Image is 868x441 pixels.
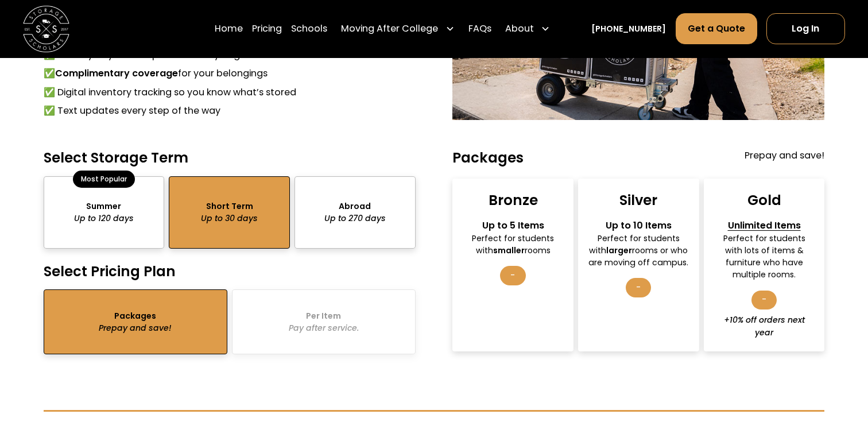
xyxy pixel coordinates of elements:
[588,219,689,233] div: Up to 10 Items
[751,291,777,310] div: -
[291,13,327,45] a: Schools
[44,67,416,80] li: ✅ for your belongings
[44,104,416,118] li: ✅ Text updates every step of the way
[714,314,814,338] div: +10% off orders next year
[501,13,555,45] div: About
[766,13,845,44] a: Log In
[619,191,657,209] div: Silver
[500,266,525,285] div: -
[591,23,666,35] a: [PHONE_NUMBER]
[55,67,178,80] strong: Complimentary coverage
[714,233,814,281] div: Perfect for students with lots of items & furniture who have multiple rooms.
[505,22,534,36] div: About
[452,149,524,167] h4: Packages
[44,149,416,167] h4: Select Storage Term
[468,13,491,45] a: FAQs
[341,22,438,36] div: Moving After College
[493,245,525,256] strong: smaller
[676,13,757,44] a: Get a Quote
[747,191,781,209] div: Gold
[252,13,282,45] a: Pricing
[44,149,825,354] form: package-pricing
[606,245,632,256] strong: larger
[44,262,416,280] h4: Select Pricing Plan
[73,171,134,188] div: Most Popular
[626,278,651,297] div: -
[588,233,689,269] div: Perfect for students with rooms or who are moving off campus.
[745,149,824,167] div: Prepay and save!
[23,6,69,52] a: home
[489,191,538,209] div: Bronze
[215,13,243,45] a: Home
[23,6,69,52] img: Storage Scholars main logo
[463,233,563,257] div: Perfect for students with rooms
[463,219,563,233] div: Up to 5 Items
[44,86,416,99] li: ✅ Digital inventory tracking so you know what’s stored
[336,13,459,45] div: Moving After College
[714,219,814,233] div: Unlimited Items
